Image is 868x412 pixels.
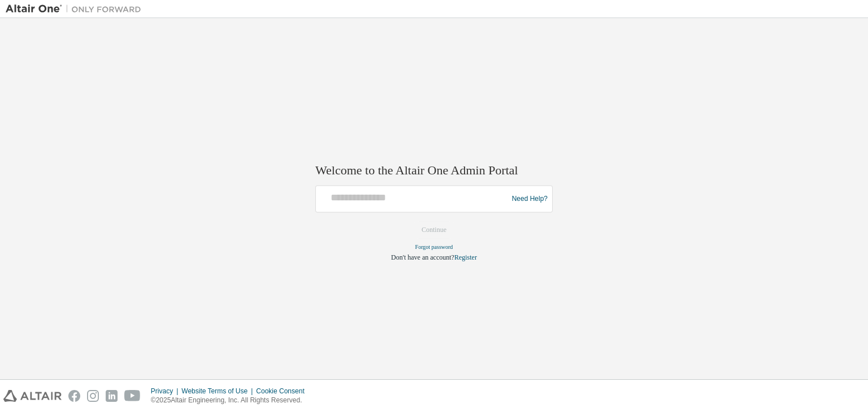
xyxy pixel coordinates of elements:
div: Cookie Consent [256,387,311,396]
img: facebook.svg [68,390,80,402]
a: Forgot password [415,244,453,251]
img: youtube.svg [124,390,141,402]
img: altair_logo.svg [3,390,62,402]
div: Privacy [151,387,181,396]
a: Need Help? [512,199,548,199]
img: linkedin.svg [106,390,118,402]
p: © 2025 Altair Engineering, Inc. All Rights Reserved. [151,396,311,405]
img: instagram.svg [87,390,99,402]
img: Altair One [6,3,147,15]
span: Don't have an account? [391,254,454,262]
a: Register [454,254,477,262]
h2: Welcome to the Altair One Admin Portal [315,163,553,178]
div: Website Terms of Use [181,387,256,396]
